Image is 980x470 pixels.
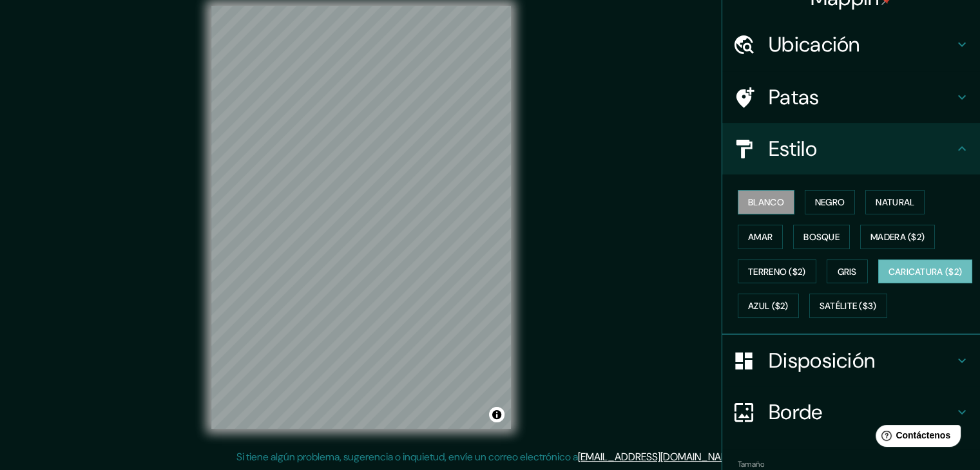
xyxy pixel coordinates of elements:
font: Terreno ($2) [748,266,806,277]
button: Terreno ($2) [738,259,816,284]
button: Satélite ($3) [809,294,887,318]
button: Amar [738,225,783,249]
font: Blanco [748,196,784,208]
font: Si tiene algún problema, sugerencia o inquietud, envíe un correo electrónico a [236,450,578,464]
font: Madera ($2) [870,231,925,243]
font: Caricatura ($2) [889,266,963,277]
font: Gris [838,266,857,277]
font: Negro [815,196,845,208]
font: Amar [748,231,773,243]
button: Activar o desactivar atribución [489,407,504,422]
font: Patas [769,84,820,111]
iframe: Lanzador de widgets de ayuda [865,420,966,456]
font: Azul ($2) [748,301,789,312]
font: Tamaño [738,459,764,469]
button: Azul ($2) [738,294,799,318]
font: Disposición [769,347,875,374]
button: Negro [805,190,856,214]
font: Natural [876,196,914,208]
button: Natural [865,190,925,214]
a: [EMAIL_ADDRESS][DOMAIN_NAME] [578,450,737,464]
button: Bosque [793,225,850,249]
font: Bosque [803,231,840,243]
font: Satélite ($3) [820,301,877,312]
button: Madera ($2) [860,225,935,249]
font: Ubicación [769,31,860,58]
button: Gris [827,259,868,284]
button: Blanco [738,190,794,214]
div: Borde [722,386,980,438]
div: Patas [722,71,980,123]
canvas: Mapa [211,6,511,429]
div: Disposición [722,335,980,386]
font: Estilo [769,135,817,162]
button: Caricatura ($2) [878,259,973,284]
div: Ubicación [722,19,980,70]
font: Borde [769,399,823,426]
div: Estilo [722,123,980,174]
